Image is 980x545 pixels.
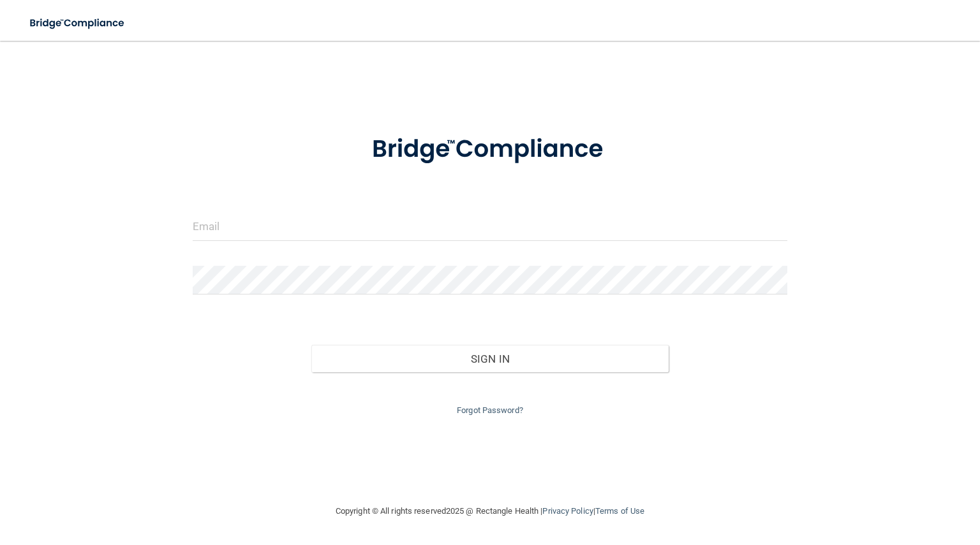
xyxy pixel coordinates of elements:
[457,405,523,415] a: Forgot Password?
[595,506,644,516] a: Terms of Use
[346,117,634,182] img: bridge_compliance_login_screen.278c3ca4.svg
[257,491,723,532] div: Copyright © All rights reserved 2025 @ Rectangle Health | |
[542,506,593,516] a: Privacy Policy
[311,345,668,373] button: Sign In
[19,10,137,36] img: bridge_compliance_login_screen.278c3ca4.svg
[193,212,787,241] input: Email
